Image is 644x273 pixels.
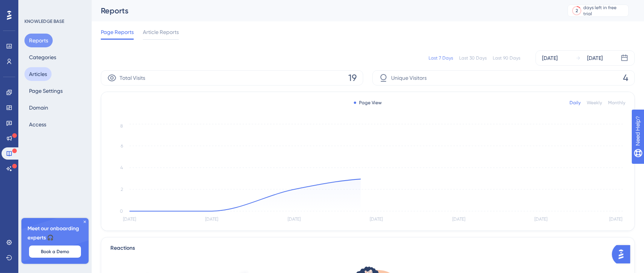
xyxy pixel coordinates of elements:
tspan: [DATE] [609,217,622,222]
tspan: 8 [120,123,123,129]
div: Last 7 Days [429,55,453,61]
tspan: [DATE] [205,217,218,222]
div: Reports [101,5,549,16]
div: Monthly [608,100,625,106]
button: Reports [24,34,53,47]
div: Reactions [110,244,625,253]
tspan: [DATE] [535,217,548,222]
div: Weekly [587,100,602,106]
div: Page View [354,100,382,106]
button: Domain [24,101,53,115]
div: days left in free trial [584,5,626,17]
div: [DATE] [542,53,558,63]
span: 4 [623,72,628,84]
div: Last 30 Days [459,55,487,61]
div: KNOWLEDGE BASE [24,18,64,24]
div: 2 [576,8,578,14]
span: Article Reports [143,27,179,37]
tspan: [DATE] [452,217,465,222]
div: [DATE] [587,53,603,63]
tspan: 4 [120,165,123,170]
tspan: 2 [121,187,123,192]
tspan: [DATE] [123,217,136,222]
button: Categories [24,50,61,64]
span: Page Reports [101,27,134,37]
iframe: UserGuiding AI Assistant Launcher [612,243,635,266]
button: Book a Demo [29,246,81,258]
span: Need Help? [18,2,48,11]
button: Page Settings [24,84,67,98]
div: Last 90 Days [493,55,520,61]
button: Access [24,118,51,131]
button: Articles [24,67,52,81]
tspan: 0 [120,208,123,214]
tspan: 6 [121,143,123,149]
span: 19 [348,72,357,84]
span: Meet our onboarding experts 🎧 [28,224,83,242]
span: Book a Demo [41,249,69,255]
span: Total Visits [120,73,145,82]
div: Daily [570,100,581,106]
span: Unique Visitors [391,73,427,82]
tspan: [DATE] [288,217,301,222]
tspan: [DATE] [370,217,383,222]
